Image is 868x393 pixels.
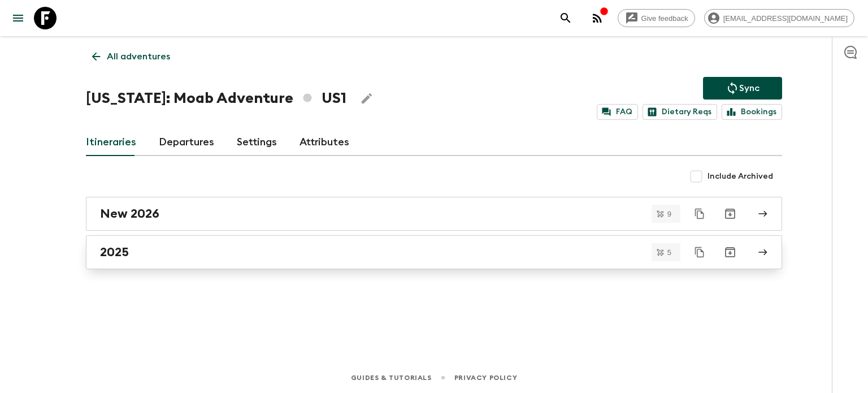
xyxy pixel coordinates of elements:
[719,241,741,264] button: Archive
[237,129,277,156] a: Settings
[159,129,214,156] a: Departures
[86,197,782,231] a: New 2026
[661,249,678,256] span: 5
[661,210,678,218] span: 9
[7,7,29,29] button: menu
[107,50,170,63] p: All adventures
[355,87,378,110] button: Edit Adventure Title
[86,87,346,110] h1: [US_STATE]: Moab Adventure US1
[554,7,577,29] button: search adventures
[100,245,129,260] h2: 2025
[86,129,136,156] a: Itineraries
[454,372,517,384] a: Privacy Policy
[597,104,638,120] a: FAQ
[300,129,349,156] a: Attributes
[643,104,717,120] a: Dietary Reqs
[618,9,695,27] a: Give feedback
[722,104,782,120] a: Bookings
[689,242,710,262] button: Duplicate
[351,372,432,384] a: Guides & Tutorials
[635,14,695,23] span: Give feedback
[689,204,710,224] button: Duplicate
[703,77,782,100] button: Sync adventure departures to the booking engine
[717,14,854,23] span: [EMAIL_ADDRESS][DOMAIN_NAME]
[86,235,782,269] a: 2025
[719,202,741,225] button: Archive
[704,9,854,27] div: [EMAIL_ADDRESS][DOMAIN_NAME]
[86,45,176,68] a: All adventures
[739,81,759,95] p: Sync
[708,171,773,182] span: Include Archived
[100,206,159,221] h2: New 2026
